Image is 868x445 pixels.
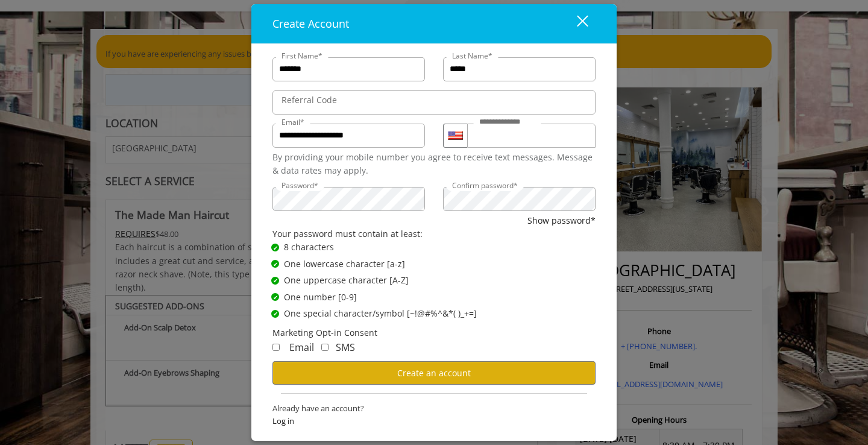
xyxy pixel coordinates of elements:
[443,124,467,148] div: Country
[272,402,596,415] span: Already have an account?
[273,242,278,252] span: ✔
[273,276,278,285] span: ✔
[275,116,310,128] label: Email*
[284,241,334,254] span: 8 characters
[272,151,596,178] div: By providing your mobile number you agree to receive text messages. Message & data rates may apply.
[272,361,596,385] button: Create an account
[284,274,409,287] span: One uppercase character [A-Z]
[273,309,278,318] span: ✔
[336,341,355,354] span: SMS
[272,344,280,351] input: Receive Marketing Email
[321,344,329,351] input: Receive Marketing SMS
[275,50,329,62] label: First Name*
[284,290,357,303] span: One number [0-9]
[272,415,596,428] span: Log in
[527,214,596,227] button: Show password*
[273,259,278,269] span: ✔
[272,326,596,339] div: Marketing Opt-in Consent
[443,187,596,211] input: ConfirmPassword
[284,307,477,320] span: One special character/symbol [~!@#%^&*( )_+=]
[272,187,425,211] input: Password
[289,341,314,354] span: Email
[272,57,425,81] input: FirstName
[397,367,471,379] span: Create an account
[563,14,587,33] div: close dialog
[272,90,596,115] input: ReferralCode
[555,11,596,36] button: close dialog
[443,57,596,81] input: Lastname
[446,180,524,191] label: Confirm password*
[446,50,498,62] label: Last Name*
[275,93,343,107] label: Referral Code
[273,292,278,302] span: ✔
[272,124,425,148] input: Email
[275,180,324,191] label: Password*
[272,227,596,241] div: Your password must contain at least:
[284,257,405,271] span: One lowercase character [a-z]
[272,16,349,31] span: Create Account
